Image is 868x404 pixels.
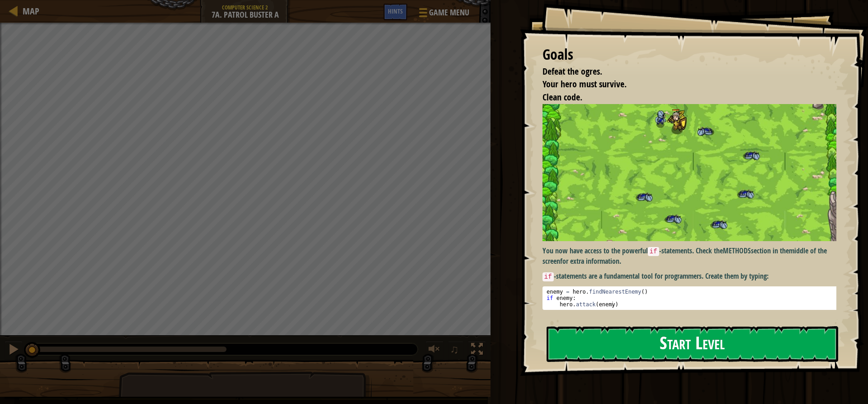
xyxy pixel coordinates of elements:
[648,247,659,256] code: if
[18,5,39,17] a: Map
[5,341,23,360] button: Ctrl + P: Pause
[23,5,39,17] span: Map
[542,246,827,266] strong: middle of the screen
[531,78,834,91] li: Your hero must survive.
[542,78,627,90] span: Your hero must survive.
[429,7,469,19] span: Game Menu
[468,341,486,360] button: Toggle fullscreen
[425,341,443,360] button: Adjust volume
[542,272,554,281] code: if
[531,65,834,78] li: Defeat the ogres.
[542,271,843,282] p: -statements are a fundamental tool for programmers. Create them by typing:
[542,246,843,266] p: You now have access to the powerful -statements. Check the section in the for extra information.
[448,341,463,360] button: ♫
[412,4,475,25] button: Game Menu
[542,44,836,65] div: Goals
[450,342,459,356] span: ♫
[542,91,582,103] span: Clean code.
[723,246,751,256] strong: METHODS
[388,7,403,15] span: Hints
[531,91,834,104] li: Clean code.
[547,326,838,362] button: Start Level
[542,65,602,77] span: Defeat the ogres.
[542,104,843,241] img: Patrol buster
